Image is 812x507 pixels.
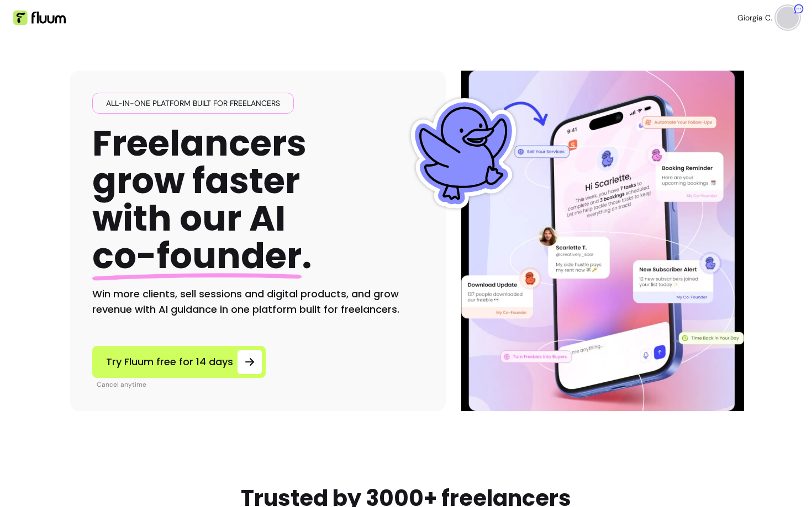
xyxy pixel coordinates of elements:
[102,98,284,109] span: All-in-one platform built for freelancers
[92,286,424,317] h2: Win more clients, sell sessions and digital products, and grow revenue with AI guidance in one pl...
[106,354,233,370] span: Try Fluum free for 14 days
[92,346,266,378] a: Try Fluum free for 14 days
[13,10,66,25] img: Fluum Logo
[97,380,266,389] p: Cancel anytime
[408,98,519,209] img: Fluum Duck sticker
[737,7,799,29] button: avatarGiorgia C.
[737,12,772,23] span: Giorgia C.
[92,231,302,280] span: co-founder
[463,71,742,411] img: Illustration of Fluum AI Co-Founder on a smartphone, showing solo business performance insights s...
[92,125,312,275] h1: Freelancers grow faster with our AI .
